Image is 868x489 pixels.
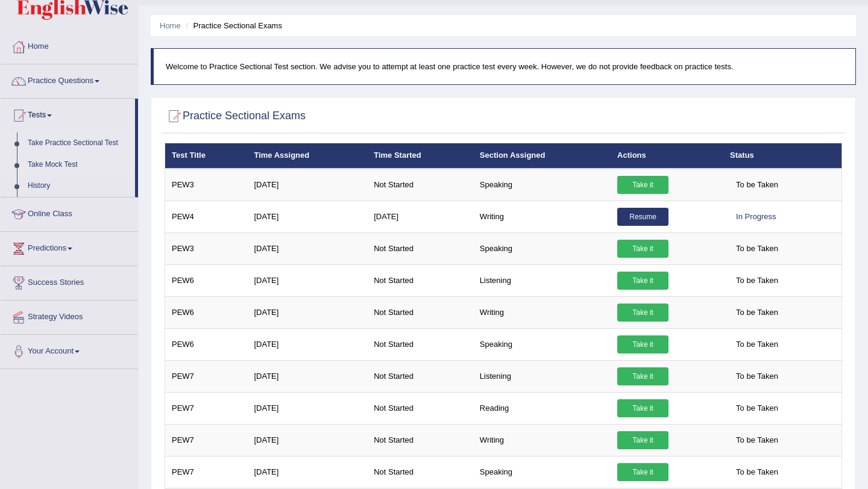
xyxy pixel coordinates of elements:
[367,360,473,392] td: Not Started
[730,431,784,449] span: To be Taken
[183,20,282,31] li: Practice Sectional Exams
[617,335,668,354] a: Take it
[247,328,367,360] td: [DATE]
[1,232,138,262] a: Predictions
[165,143,248,169] th: Test Title
[617,367,668,385] a: Take it
[617,240,668,258] a: Take it
[22,154,135,176] a: Take Mock Test
[367,232,473,264] td: Not Started
[617,463,668,481] a: Take it
[473,169,611,201] td: Speaking
[1,99,135,129] a: Tests
[1,64,138,95] a: Practice Questions
[730,240,784,258] span: To be Taken
[723,143,841,169] th: Status
[617,399,668,417] a: Take it
[247,169,367,201] td: [DATE]
[730,208,782,226] div: In Progress
[367,201,473,232] td: [DATE]
[160,21,181,30] a: Home
[165,456,248,488] td: PEW7
[367,143,473,169] th: Time Started
[165,424,248,456] td: PEW7
[1,335,138,365] a: Your Account
[367,264,473,296] td: Not Started
[1,301,138,331] a: Strategy Videos
[1,30,138,60] a: Home
[165,296,248,328] td: PEW6
[247,143,367,169] th: Time Assigned
[165,264,248,296] td: PEW6
[367,392,473,424] td: Not Started
[730,176,784,194] span: To be Taken
[473,424,611,456] td: Writing
[247,296,367,328] td: [DATE]
[165,360,248,392] td: PEW7
[473,360,611,392] td: Listening
[730,367,784,385] span: To be Taken
[473,392,611,424] td: Reading
[166,61,843,72] p: Welcome to Practice Sectional Test section. We advise you to attempt at least one practice test e...
[22,132,135,154] a: Take Practice Sectional Test
[473,143,611,169] th: Section Assigned
[247,360,367,392] td: [DATE]
[367,456,473,488] td: Not Started
[165,232,248,264] td: PEW3
[473,296,611,328] td: Writing
[22,175,135,197] a: History
[730,399,784,417] span: To be Taken
[1,266,138,296] a: Success Stories
[367,169,473,201] td: Not Started
[165,392,248,424] td: PEW7
[617,176,668,194] a: Take it
[730,272,784,290] span: To be Taken
[165,169,248,201] td: PEW3
[165,201,248,232] td: PEW4
[617,272,668,290] a: Take it
[367,296,473,328] td: Not Started
[247,456,367,488] td: [DATE]
[611,143,723,169] th: Actions
[617,431,668,449] a: Take it
[730,335,784,354] span: To be Taken
[473,264,611,296] td: Listening
[1,198,138,228] a: Online Class
[730,304,784,322] span: To be Taken
[473,201,611,232] td: Writing
[617,208,668,226] a: Resume
[473,232,611,264] td: Speaking
[165,107,306,125] h2: Practice Sectional Exams
[473,328,611,360] td: Speaking
[473,456,611,488] td: Speaking
[247,264,367,296] td: [DATE]
[247,232,367,264] td: [DATE]
[165,328,248,360] td: PEW6
[730,463,784,481] span: To be Taken
[367,424,473,456] td: Not Started
[247,392,367,424] td: [DATE]
[367,328,473,360] td: Not Started
[247,201,367,232] td: [DATE]
[617,304,668,322] a: Take it
[247,424,367,456] td: [DATE]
